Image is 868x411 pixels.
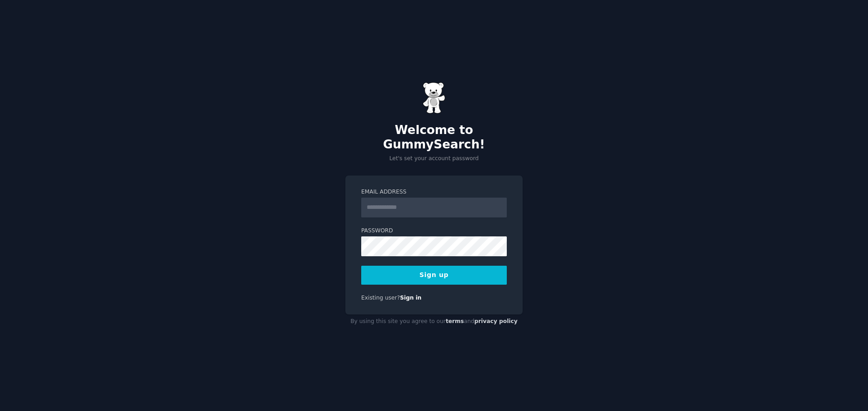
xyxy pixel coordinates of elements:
[345,123,523,152] h2: Welcome to GummySearch!
[361,266,507,285] button: Sign up
[446,318,464,324] a: terms
[474,318,518,324] a: privacy policy
[345,314,523,329] div: By using this site you agree to our and
[345,155,523,163] p: Let's set your account password
[361,295,400,301] span: Existing user?
[361,188,507,196] label: Email Address
[423,82,445,114] img: Gummy Bear
[400,295,422,301] a: Sign in
[361,227,507,235] label: Password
